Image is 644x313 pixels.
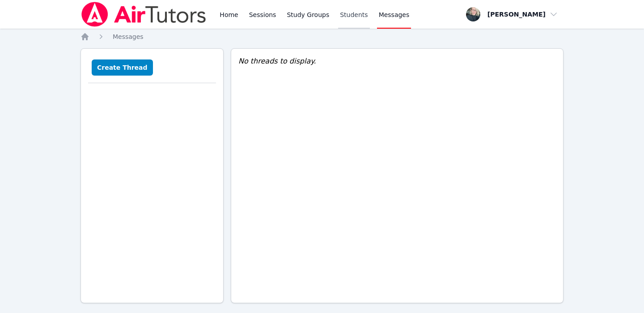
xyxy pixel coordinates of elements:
[379,10,410,19] span: Messages
[113,33,144,40] span: Messages
[92,59,153,76] button: Create Thread
[113,32,144,41] a: Messages
[80,2,207,27] img: Air Tutors
[238,56,556,67] div: No threads to display.
[80,32,563,41] nav: Breadcrumb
